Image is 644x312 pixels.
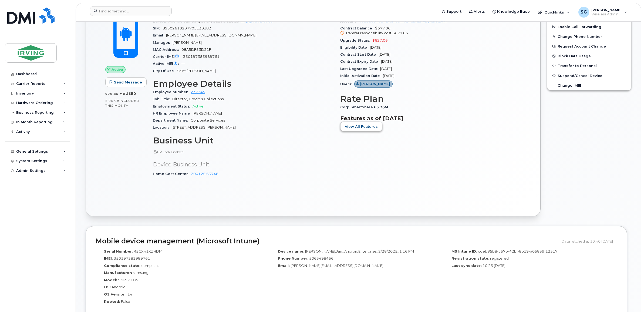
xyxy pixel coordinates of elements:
[547,41,631,51] button: Request Account Change
[193,111,222,115] span: [PERSON_NAME]
[181,62,185,66] span: —
[278,263,290,268] label: Email:
[163,26,211,30] span: 89302610207705130182
[451,263,482,268] label: Last sync date:
[561,236,617,246] div: Data fetched at 10:40 [DATE]
[153,172,191,176] span: Home Cost Center
[547,22,631,32] button: Enable Call Forwarding
[291,263,383,268] span: [PERSON_NAME][EMAIL_ADDRESS][DOMAIN_NAME]
[575,7,631,18] div: Sheryl Galorport
[153,48,181,52] span: MAC Address
[340,74,383,78] span: Initial Activation Date
[105,92,126,96] span: 976.85 MB
[278,249,304,254] label: Device name:
[191,90,205,94] a: 237245
[153,111,193,115] span: HR Employee Name
[153,136,334,145] h3: Business Unit
[90,6,172,16] input: Find something...
[451,256,489,261] label: Registration state:
[105,77,147,87] button: Send Message
[104,299,120,304] label: Rooted:
[114,80,142,85] span: Send Message
[340,115,521,122] h3: Features as of [DATE]
[359,19,447,23] a: 0513260758 - Bell - JDI - JDI GENERAL (Main BAN)
[340,38,372,42] span: Upgrade Status
[141,263,159,268] span: compliant
[153,97,172,101] span: Job Title
[340,122,382,131] button: View All Features
[96,237,557,245] h2: Mobile device management (Microsoft Intune)
[153,33,166,37] span: Email
[380,67,392,71] span: [DATE]
[126,92,136,96] span: used
[104,249,133,254] label: Serial Number:
[278,256,308,261] label: Phone Number:
[547,51,631,61] button: Block Data Usage
[104,284,111,290] label: OS:
[383,74,395,78] span: [DATE]
[172,125,236,129] span: [STREET_ADDRESS][PERSON_NAME]
[153,118,191,122] span: Department Name
[153,55,183,59] span: Carrier IMEI
[446,9,461,14] span: Support
[172,97,224,101] span: Director, Credit & Collections
[153,150,334,154] p: HR Lock Enabled
[168,19,239,23] span: Android Samsung Galaxy S23 FE 128GB
[309,256,333,260] span: 5063498456
[465,6,489,17] a: Alerts
[340,52,379,56] span: Contract Start Date
[354,82,393,86] a: [PERSON_NAME]
[534,7,574,18] div: Quicklinks
[104,277,117,283] label: Model:
[451,249,477,254] label: MS Intune ID:
[381,59,393,63] span: [DATE]
[177,69,216,73] span: Saint [PERSON_NAME]
[104,292,127,297] label: OS Version:
[114,256,150,260] span: 350197383989761
[105,99,139,108] span: included this month
[345,124,378,129] span: View All Features
[483,263,505,268] span: 10:25 [DATE]
[393,31,408,35] span: $677.06
[490,256,509,260] span: registered
[340,94,521,104] h3: Rate Plan
[346,31,392,35] span: Transfer responsibility cost
[547,71,631,80] button: Suspend/Cancel Device
[372,38,388,42] span: $627.06
[340,67,380,71] span: Last Upgraded Date
[153,90,191,94] span: Employee number
[360,81,390,86] span: [PERSON_NAME]
[127,292,132,296] span: 14
[558,25,601,29] span: Enable Call Forwarding
[370,45,382,49] span: [DATE]
[153,19,168,23] span: Device
[544,10,564,14] span: Quicklinks
[474,9,485,14] span: Alerts
[305,249,414,253] span: [PERSON_NAME].Jan_AndroidEnterprise_2/28/2025_1:16 PM
[134,249,162,253] span: R5CX41XZHDM
[478,249,558,253] span: cdeb85b8-c57b-42bf-8b19-a05859f12317
[558,73,602,78] span: Suspend/Cancel Device
[591,12,622,16] span: Wireless Admin
[340,26,521,36] span: $677.06
[173,41,202,45] span: [PERSON_NAME]
[153,125,172,129] span: Location
[581,9,587,15] span: SG
[340,82,354,86] span: Users
[191,172,218,176] a: 200125.63748
[183,55,220,59] span: 350197383989761
[153,104,193,108] span: Employment Status
[340,105,391,109] span: Corp SmartShare 65 36M
[153,69,177,73] span: City Of Use
[104,270,132,275] label: Manufacturer:
[121,299,130,304] span: False
[191,118,225,122] span: Corporate Services
[153,41,173,45] span: Manager
[497,9,530,14] span: Knowledge Base
[104,263,140,268] label: Compliance state:
[241,19,273,23] a: + Upgrade Device
[105,99,120,103] span: 5.00 GB
[166,33,257,37] span: [PERSON_NAME][EMAIL_ADDRESS][DOMAIN_NAME]
[153,26,163,30] span: SIM
[547,61,631,71] button: Transfer to Personal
